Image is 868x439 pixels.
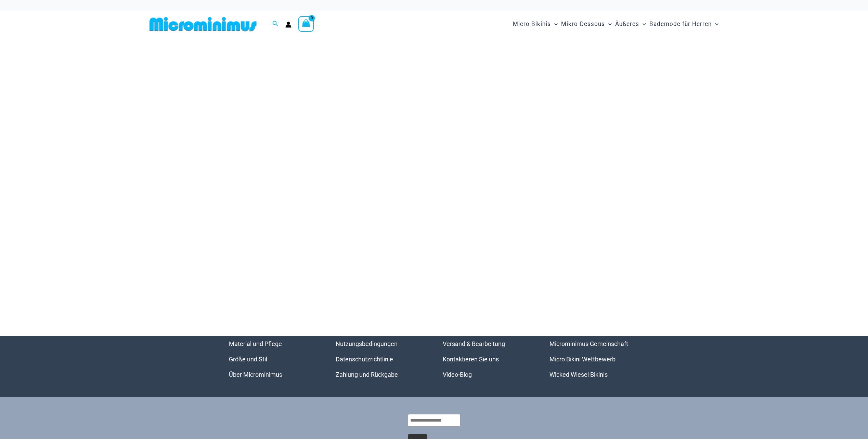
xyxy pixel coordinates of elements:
aside: Fußzeilen-Widget 4 [549,336,639,382]
nav: Menü [336,336,426,382]
a: Microminimus Gemeinschaft [549,340,628,347]
font: Bademode für Herren [649,21,712,27]
a: Warenkorb anzeigen, leer [298,16,314,32]
aside: Fußzeilen-Widget 2 [336,336,426,382]
a: Mikro-DessousMenu ToggleMenü umschalten [559,14,613,35]
a: Nutzungsbedingungen [336,340,398,347]
font: Äußeres [615,21,639,27]
a: Video-Blog [443,371,472,378]
a: Micro Bikini Wettbewerb [549,356,616,363]
span: Menü umschalten [551,15,558,33]
span: Menü umschalten [712,15,718,33]
aside: Fußzeilen-Widget 1 [229,336,319,382]
a: Zahlung und Rückgabe [336,371,398,378]
nav: Menü [229,336,319,382]
span: Menü umschalten [605,15,612,33]
a: Kontaktieren Sie uns [443,356,499,363]
nav: Seitennavigation [510,13,722,36]
font: Mikro-Dessous [561,21,605,27]
nav: Menü [443,336,533,382]
a: Versand & Bearbeitung [443,340,505,347]
nav: Menü [549,336,639,382]
a: Größe und Stil [229,356,267,363]
img: MM SHOP LOGO FLACH [147,16,259,32]
a: Wicked Wiesel Bikinis [549,371,608,378]
aside: Fußzeilen-Widget 3 [443,336,533,382]
a: Micro BikinisMenu ToggleMenü umschalten [511,14,559,35]
a: Bademode für HerrenMenu ToggleMenü umschalten [648,14,720,35]
a: Material und Pflege [229,340,282,347]
a: ÄußeresMenu ToggleMenü umschalten [613,14,648,35]
font: Micro Bikinis [513,21,551,27]
a: Datenschutzrichtlinie [336,356,393,363]
span: Menü umschalten [639,15,646,33]
a: Über Microminimus [229,371,282,378]
a: Link zum Kontosymbol [285,22,292,28]
a: Link zum Suchsymbol [272,20,278,28]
